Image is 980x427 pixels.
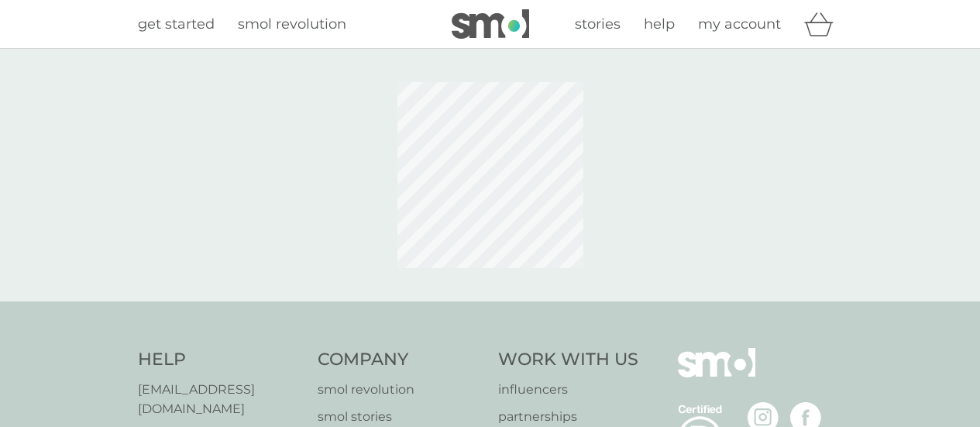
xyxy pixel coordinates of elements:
a: stories [575,13,621,36]
a: smol revolution [318,380,483,400]
a: help [644,13,675,36]
a: [EMAIL_ADDRESS][DOMAIN_NAME] [138,380,303,419]
a: influencers [498,380,638,400]
div: basket [804,9,843,40]
a: get started [138,13,215,36]
span: get started [138,15,215,33]
span: stories [575,15,621,33]
span: my account [698,15,781,33]
img: smol [452,9,529,39]
a: my account [698,13,781,36]
span: help [644,15,675,33]
a: smol stories [318,407,483,427]
h4: Help [138,348,303,372]
a: partnerships [498,407,638,427]
h4: Work With Us [498,348,638,372]
span: smol revolution [238,15,346,33]
img: smol [678,348,755,401]
a: smol revolution [238,13,346,36]
h4: Company [318,348,483,372]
